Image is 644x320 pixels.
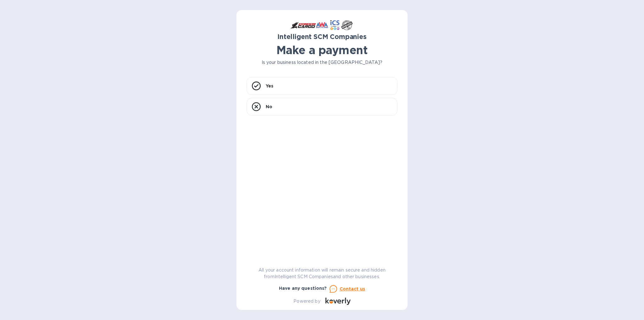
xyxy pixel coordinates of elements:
u: Contact us [340,286,365,291]
p: Yes [266,83,273,89]
p: All your account information will remain secure and hidden from Intelligent SCM Companies and oth... [247,267,397,280]
b: Intelligent SCM Companies [277,33,367,41]
p: No [266,104,272,110]
p: Powered by [293,298,320,305]
b: Have any questions? [279,286,327,291]
h1: Make a payment [247,43,397,57]
p: Is your business located in the [GEOGRAPHIC_DATA]? [247,59,397,66]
